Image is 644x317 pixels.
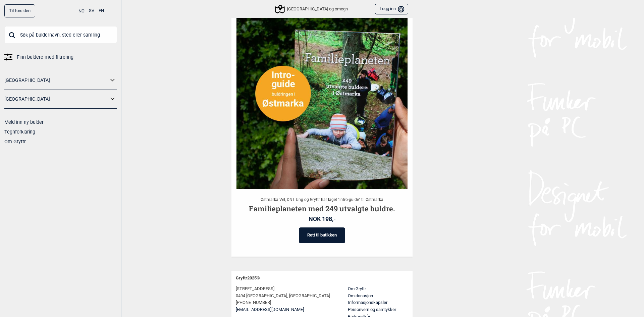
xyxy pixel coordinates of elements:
[4,4,35,17] a: Til forsiden
[236,306,304,313] a: [EMAIL_ADDRESS][DOMAIN_NAME]
[4,26,117,44] input: Søk på buldernavn, sted eller samling
[99,4,104,17] button: EN
[236,204,408,214] h2: Familieplaneten med 249 utvalgte buldre.
[4,139,26,144] a: Om Gryttr
[299,227,345,243] a: Rett til butikken
[89,4,94,17] button: SV
[236,214,408,224] p: NOK 198,-
[4,75,108,85] a: [GEOGRAPHIC_DATA]
[236,196,408,204] p: Østmarka Vel, DNT Ung og Gryttr har laget "intro-guide" til Østmarka
[375,4,408,15] button: Logg inn
[4,129,35,135] a: Tegnforklaring
[17,52,73,62] span: Finn buldere med filtrering
[78,4,85,18] button: NO
[348,300,387,305] a: Informasjonskapsler
[4,119,44,125] a: Meld inn ny bulder
[236,293,330,300] span: 0494 [GEOGRAPHIC_DATA], [GEOGRAPHIC_DATA]
[276,5,348,13] div: [GEOGRAPHIC_DATA] og omegn
[236,271,408,285] div: Gryttr 2025 ©
[348,307,396,312] a: Personvern og samtykker
[348,286,366,291] a: Om Gryttr
[236,18,408,189] img: Forer Familieplaneten
[4,52,117,62] a: Finn buldere med filtrering
[4,94,108,104] a: [GEOGRAPHIC_DATA]
[348,293,373,298] a: Om donasjon
[236,299,271,306] span: [PHONE_NUMBER]
[236,285,274,293] span: [STREET_ADDRESS]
